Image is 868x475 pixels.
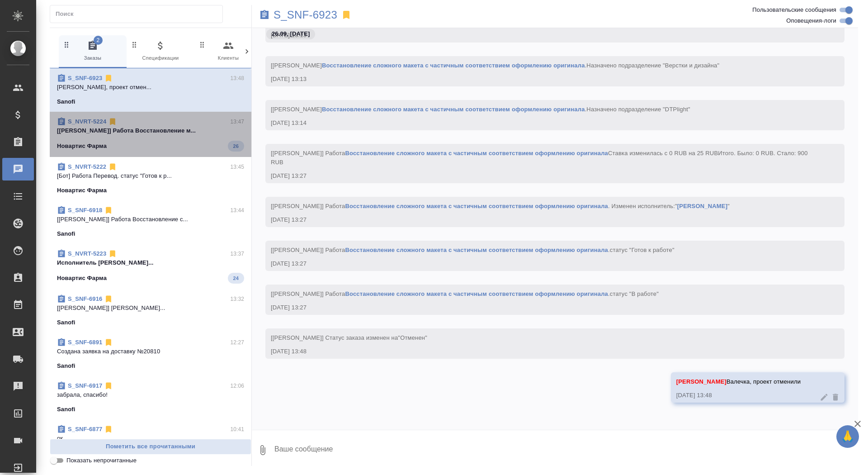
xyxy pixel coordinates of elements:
[62,40,123,62] span: Заказы
[56,8,222,20] input: Поиск
[230,381,244,390] p: 12:06
[786,16,836,25] span: Оповещения-логи
[230,206,244,215] p: 13:44
[230,294,244,304] p: 13:32
[57,97,75,106] p: Sanofi
[836,425,859,448] button: 🙏
[345,247,608,253] a: Восстановление сложного макета с частичным соответствием оформлению оригинала
[130,40,191,62] span: Спецификации
[57,171,244,180] p: [Бот] Работа Перевод. статус "Готов к р...
[68,339,102,346] a: S_SNF-6891
[57,347,244,356] p: Создана заявка на доставку №20810
[104,294,113,304] svg: Отписаться
[322,62,585,69] a: Восстановление сложного макета с частичным соответствием оформлению оригинала
[271,203,730,209] span: [[PERSON_NAME]] Работа . Изменен исполнитель:
[57,361,75,370] p: Sanofi
[50,200,251,244] div: S_SNF-691813:44[[PERSON_NAME]] Работа Восстановление с...Sanofi
[50,68,251,112] div: S_SNF-692313:48[PERSON_NAME], проект отмен...Sanofi
[57,229,75,238] p: Sanofi
[130,40,139,49] svg: Зажми и перетащи, чтобы поменять порядок вкладок
[271,247,675,253] span: [[PERSON_NAME]] Работа .
[230,117,244,126] p: 13:47
[57,318,75,327] p: Sanofi
[104,74,113,83] svg: Отписаться
[104,338,113,347] svg: Отписаться
[55,442,246,452] span: Пометить все прочитанными
[677,203,727,209] a: [PERSON_NAME]
[50,376,251,419] div: S_SNF-691712:06забрала, спасибо!Sanofi
[271,171,813,180] div: [DATE] 13:27
[108,117,117,126] svg: Отписаться
[271,334,427,341] span: [[PERSON_NAME]] Статус заказа изменен на
[271,303,813,312] div: [DATE] 13:27
[230,162,244,171] p: 13:45
[675,203,730,209] span: " "
[68,295,102,302] a: S_SNF-6916
[840,427,855,446] span: 🙏
[62,40,71,49] svg: Зажми и перетащи, чтобы поменять порядок вкладок
[68,207,102,214] a: S_SNF-6918
[586,106,690,113] span: Назначено подразделение "DTPlight"
[50,332,251,376] div: S_SNF-689112:27Создана заявка на доставку №20810Sanofi
[345,203,608,209] a: Восстановление сложного макета с частичным соответствием оформлению оригинала
[57,215,244,224] p: [[PERSON_NAME]] Работа Восстановление с...
[271,150,809,166] span: [[PERSON_NAME]] Работа Ставка изменилась с 0 RUB на 25 RUB
[68,75,102,81] a: S_SNF-6923
[610,290,659,297] span: статус "В работе"
[228,142,244,151] span: 26
[271,106,690,113] span: [[PERSON_NAME] .
[57,304,244,313] p: [[PERSON_NAME]] [PERSON_NAME]...
[68,163,106,170] a: S_NVRT-5222
[57,83,244,92] p: [PERSON_NAME], проект отмен...
[271,62,719,69] span: [[PERSON_NAME] .
[50,419,251,463] div: S_SNF-687710:41окSanofi
[271,215,813,224] div: [DATE] 13:27
[676,378,726,385] span: [PERSON_NAME]
[610,247,675,253] span: статус "Готов к работе"
[68,426,102,432] a: S_SNF-6877
[108,249,117,258] svg: Отписаться
[752,5,836,14] span: Пользовательские сообщения
[57,434,244,443] p: ок
[104,381,113,390] svg: Отписаться
[57,274,107,283] p: Новартис Фарма
[230,338,244,347] p: 12:27
[271,290,659,297] span: [[PERSON_NAME]] Работа .
[57,126,244,135] p: [[PERSON_NAME]] Работа Восстановление м...
[50,289,251,332] div: S_SNF-691613:32[[PERSON_NAME]] [PERSON_NAME]...Sanofi
[57,390,244,399] p: забрала, спасибо!
[271,259,813,268] div: [DATE] 13:27
[57,186,107,195] p: Новартис Фарма
[230,74,244,83] p: 13:48
[50,157,251,200] div: S_NVRT-522213:45[Бот] Работа Перевод. статус "Готов к р...Новартис Фарма
[57,142,107,151] p: Новартис Фарма
[198,40,207,49] svg: Зажми и перетащи, чтобы поменять порядок вкладок
[271,119,813,128] div: [DATE] 13:14
[345,150,608,157] a: Восстановление сложного макета с частичным соответствием оформлению оригинала
[271,75,813,84] div: [DATE] 13:13
[322,106,585,113] a: Восстановление сложного макета с частичным соответствием оформлению оригинала
[676,391,813,400] div: [DATE] 13:48
[272,29,310,38] p: 26.09, [DATE]
[676,378,801,385] span: Валечка, проект отменили
[68,382,102,389] a: S_SNF-6917
[50,112,251,157] div: S_NVRT-522413:47[[PERSON_NAME]] Работа Восстановление м...Новартис Фарма26
[230,425,244,434] p: 10:41
[66,456,137,465] span: Показать непрочитанные
[345,290,608,297] a: Восстановление сложного макета с частичным соответствием оформлению оригинала
[57,258,244,267] p: Исполнитель [PERSON_NAME]...
[68,250,106,257] a: S_NVRT-5223
[104,206,113,215] svg: Отписаться
[228,274,244,283] span: 24
[94,36,103,45] span: 2
[50,439,251,455] button: Пометить все прочитанными
[198,40,259,62] span: Клиенты
[50,244,251,289] div: S_NVRT-522313:37Исполнитель [PERSON_NAME]...Новартис Фарма24
[57,405,75,414] p: Sanofi
[274,10,337,19] a: S_SNF-6923
[398,334,427,341] span: "Отменен"
[104,425,113,434] svg: Отписаться
[108,162,117,171] svg: Отписаться
[586,62,719,69] span: Назначено подразделение "Верстки и дизайна"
